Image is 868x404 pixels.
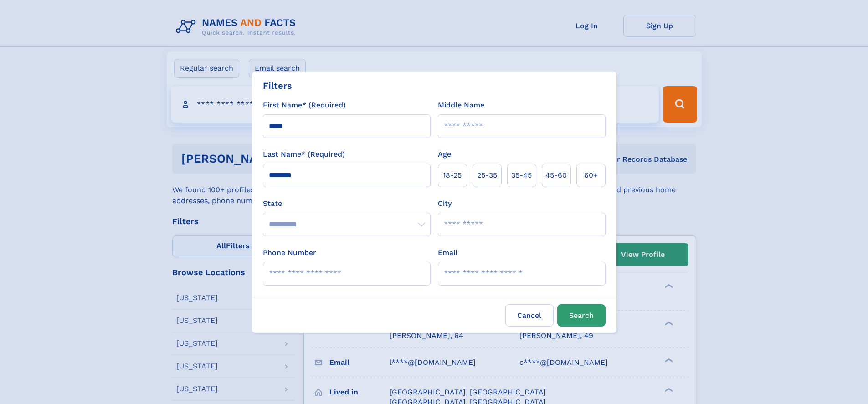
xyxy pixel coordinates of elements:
[263,198,431,209] label: State
[263,247,316,258] label: Phone Number
[511,170,532,181] span: 35‑45
[438,149,451,160] label: Age
[557,304,606,327] button: Search
[477,170,497,181] span: 25‑35
[263,149,345,160] label: Last Name* (Required)
[263,79,292,92] div: Filters
[505,304,554,327] label: Cancel
[438,247,457,258] label: Email
[443,170,462,181] span: 18‑25
[438,100,484,111] label: Middle Name
[438,198,452,209] label: City
[584,170,598,181] span: 60+
[263,100,346,111] label: First Name* (Required)
[545,170,567,181] span: 45‑60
